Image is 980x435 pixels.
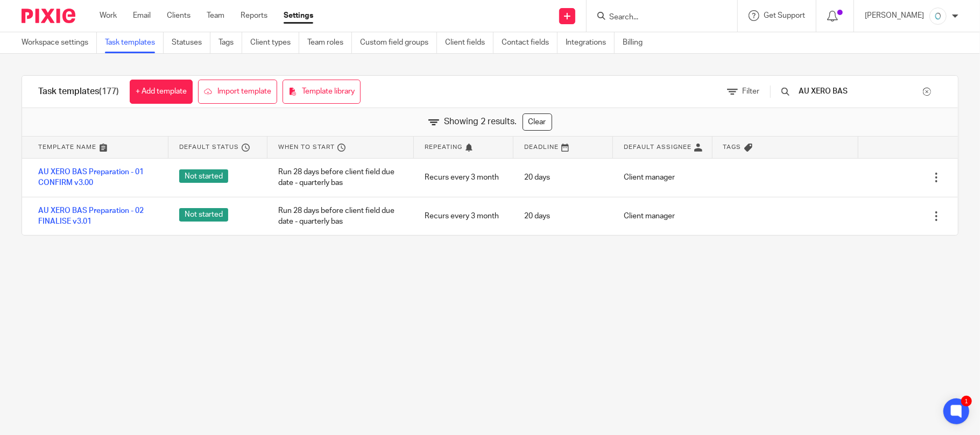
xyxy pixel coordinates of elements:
[445,32,493,53] a: Client fields
[172,32,210,53] a: Statuses
[207,10,224,21] a: Team
[513,203,613,230] div: 20 days
[608,13,705,23] input: Search
[624,142,692,152] span: Default assignee
[524,142,559,152] span: Deadline
[198,80,277,104] a: Import template
[179,208,228,222] span: Not started
[613,203,713,230] div: Client manager
[414,203,513,230] div: Recurs every 3 month
[100,10,117,21] a: Work
[502,32,558,53] a: Contact fields
[38,205,158,227] a: AU XERO BAS Preparation - 02 FINALISE v3.01
[22,9,75,23] img: Pixie
[961,396,972,407] div: 1
[623,32,651,53] a: Billing
[566,32,615,53] a: Integrations
[414,164,513,191] div: Recurs every 3 month
[267,159,414,197] div: Run 28 days before client field due date - quarterly bas
[38,86,119,97] h1: Task templates
[38,142,96,152] span: Template name
[284,10,313,21] a: Settings
[523,113,552,131] a: Clear
[130,80,193,104] a: + Add template
[38,167,158,189] a: AU XERO BAS Preparation - 01 CONFIRM v3.00
[250,32,299,53] a: Client types
[613,164,713,191] div: Client manager
[99,87,119,96] span: (177)
[179,169,228,183] span: Not started
[218,32,242,53] a: Tags
[445,116,517,128] span: Showing 2 results.
[360,32,437,53] a: Custom field groups
[513,164,613,191] div: 20 days
[105,32,164,53] a: Task templates
[742,88,759,95] span: Filter
[798,85,923,97] input: Search...
[764,12,805,19] span: Get Support
[723,142,742,152] span: Tags
[929,8,947,25] img: a---sample2.png
[267,197,414,236] div: Run 28 days before client field due date - quarterly bas
[425,142,462,152] span: Repeating
[241,10,267,21] a: Reports
[167,10,191,21] a: Clients
[179,142,239,152] span: Default status
[278,142,335,152] span: When to start
[307,32,352,53] a: Team roles
[865,10,924,21] p: [PERSON_NAME]
[22,32,97,53] a: Workspace settings
[133,10,151,21] a: Email
[283,80,361,104] a: Template library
